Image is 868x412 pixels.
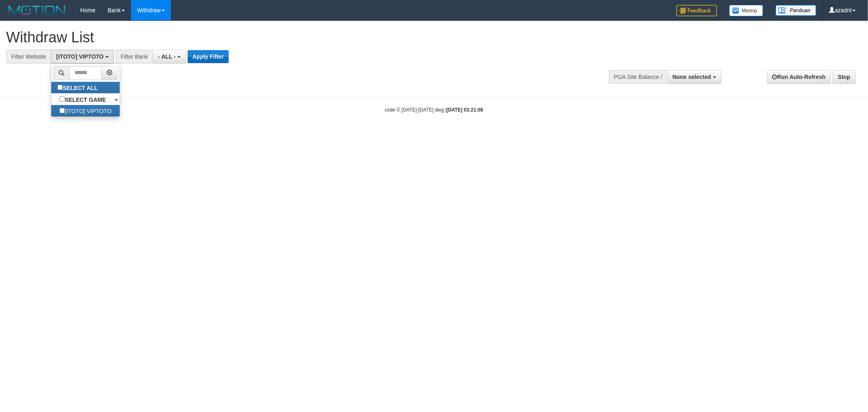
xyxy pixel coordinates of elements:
[158,53,176,60] span: - ALL -
[667,70,722,84] button: None selected
[767,70,831,84] a: Run Auto-Refresh
[833,70,856,84] a: Stop
[65,96,106,103] b: SELECT GAME
[446,107,483,113] strong: [DATE] 03:21:08
[673,74,711,80] span: None selected
[6,4,68,16] img: MOTION_logo.png
[385,107,483,113] small: code © [DATE]-[DATE] dwg |
[59,108,65,113] input: [ITOTO] VIPTOTO
[729,5,763,16] img: Button%20Memo.svg
[6,50,51,64] div: Filter Website
[57,85,63,90] input: SELECT ALL
[51,105,120,116] label: [ITOTO] VIPTOTO
[188,50,229,63] button: Apply Filter
[59,96,65,102] input: SELECT GAME
[153,50,186,64] button: - ALL -
[676,5,717,16] img: Feedback.jpg
[51,94,120,105] a: SELECT GAME
[51,82,106,93] label: SELECT ALL
[6,29,571,46] h1: Withdraw List
[56,53,103,60] span: [ITOTO] VIPTOTO
[51,50,114,64] button: [ITOTO] VIPTOTO
[609,70,667,84] div: PGA Site Balance /
[116,50,153,64] div: Filter Bank
[776,5,816,16] img: panduan.png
